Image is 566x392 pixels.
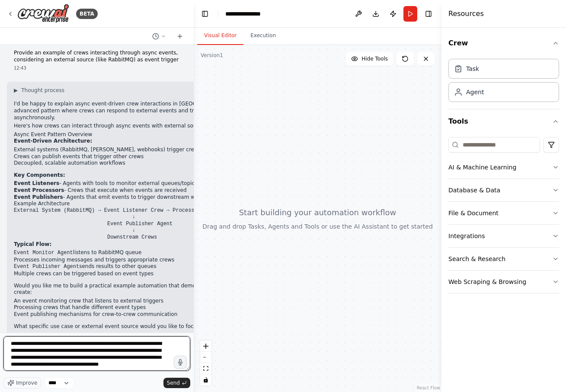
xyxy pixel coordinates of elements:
div: BETA [76,9,98,19]
li: Event publishing mechanisms for crew-to-crew communication [14,311,281,318]
span: Thought process [21,87,64,94]
strong: Event Publishers [14,194,63,200]
button: Switch to previous chat [149,31,169,41]
p: I'd be happy to explain async event-driven crew interactions in [GEOGRAPHIC_DATA]! This is an adv... [14,101,281,121]
button: Visual Editor [197,27,243,45]
button: Tools [448,109,559,134]
button: toggle interactivity [200,374,211,386]
div: Task [466,64,479,73]
button: ▶Thought process [14,87,64,94]
button: Crew [448,31,559,55]
p: Would you like me to build a practical example automation that demonstrates this pattern? I can c... [14,283,281,296]
li: External systems (RabbitMQ, [PERSON_NAME], webhooks) trigger crew executions [14,147,281,153]
strong: Typical Flow: [14,241,51,247]
button: Database & Data [448,179,559,201]
li: - Agents that emit events to trigger downstream workflows [14,194,281,201]
span: Improve [16,379,37,386]
nav: breadcrumb [225,10,270,18]
button: fit view [200,363,211,374]
button: Improve [3,377,41,389]
button: Integrations [448,225,559,247]
button: AI & Machine Learning [448,156,559,178]
div: Version 1 [201,52,223,59]
span: Hide Tools [361,55,388,62]
li: Crews can publish events that trigger other crews [14,153,281,160]
li: Multiple crews can be triggered based on event types [14,271,281,277]
code: Event Publisher Agent [14,264,79,270]
li: An event monitoring crew that listens to external triggers [14,298,281,305]
button: File & Document [448,202,559,224]
strong: Event Processors [14,187,64,193]
h4: Resources [448,9,484,19]
div: 12:44 [14,331,281,338]
li: sends results to other queues [14,263,281,271]
img: Logo [17,4,69,23]
p: What specific use case or external event source would you like to focus on? [14,323,281,330]
div: Agent [466,88,484,96]
li: - Crews that execute when events are received [14,187,281,194]
li: Decoupled, scalable automation workflows [14,160,281,167]
button: zoom out [200,352,211,363]
div: Crew [448,55,559,109]
div: Tools [448,134,559,300]
button: Hide right sidebar [422,8,435,20]
button: Web Scraping & Browsing [448,271,559,293]
strong: Event-Driven Architecture: [14,138,92,144]
code: External System (RabbitMQ) → Event Listener Crew → Processing Crew → Notification Crew ↓ Event Pu... [14,207,281,240]
button: Start a new chat [173,31,187,41]
span: Send [167,379,180,386]
button: Send [163,378,190,388]
li: Processes incoming messages and triggers appropriate crews [14,257,281,264]
strong: Key Components: [14,172,65,178]
button: Click to speak your automation idea [174,356,187,369]
button: Hide left sidebar [199,8,211,20]
li: - Agents with tools to monitor external queues/topics [14,180,281,187]
p: Here's how crews can interact through async events with external sources like RabbitMQ: [14,123,281,130]
a: React Flow attribution [417,386,440,390]
div: 12:43 [14,65,180,71]
p: Provide an example of crews interacting through async events, considering an external source (lik... [14,50,180,63]
button: Search & Research [448,248,559,270]
strong: Event Listeners [14,180,59,186]
li: listens to RabbitMQ queue [14,249,281,257]
h2: Async Event Pattern Overview [14,131,281,138]
li: Processing crews that handle different event types [14,304,281,311]
span: ▶ [14,87,18,94]
code: Event Monitor Agent [14,250,73,256]
h2: Example Architecture [14,201,281,207]
button: Hide Tools [346,52,393,66]
button: zoom in [200,341,211,352]
div: React Flow controls [200,341,211,386]
button: Execution [243,27,283,45]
